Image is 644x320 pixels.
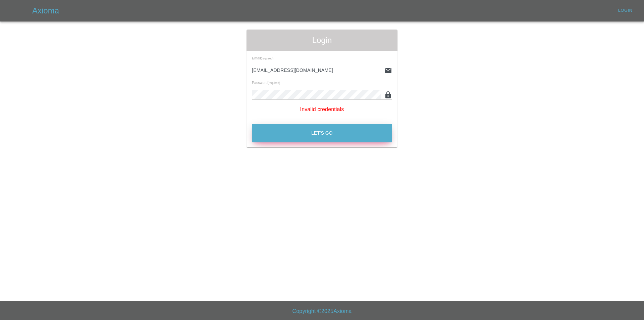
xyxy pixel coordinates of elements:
[614,5,636,16] a: Login
[252,56,273,60] span: Email
[32,5,59,16] h5: Axioma
[252,124,392,142] button: Let's Go
[268,82,280,85] small: (required)
[261,57,273,60] small: (required)
[252,81,280,85] span: Password
[252,105,392,113] p: Invalid credentials
[5,307,639,316] h6: Copyright © 2025 Axioma
[252,35,392,46] span: Login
